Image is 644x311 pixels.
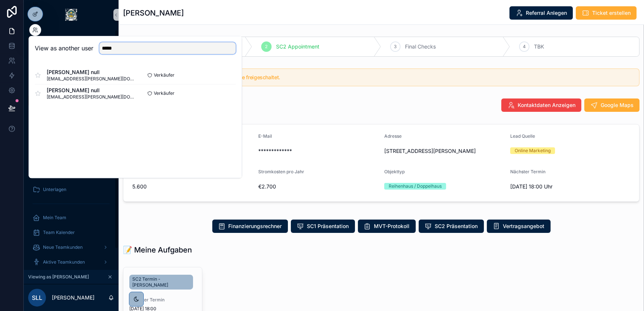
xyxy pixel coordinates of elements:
[47,76,135,82] span: [EMAIL_ADDRESS][PERSON_NAME][DOMAIN_NAME]
[212,220,288,233] button: Finanzierungsrechner
[138,75,633,80] h5: Kunde für Kombi-Angebot inkl. Wärmepumpe freigeschaltet.
[28,168,114,181] a: [PERSON_NAME]
[534,43,544,50] span: TBK
[592,9,631,17] span: Ticket erstellen
[28,64,114,78] a: Mein Kalender
[35,44,93,53] h2: View as another user
[374,223,410,230] span: MVT-Protokoll
[129,275,193,290] a: SC2 Termin - [PERSON_NAME]
[307,223,349,230] span: SC1 Präsentation
[28,183,114,196] a: Unterlagen
[43,187,66,193] span: Unterlagen
[28,241,114,254] a: Neue Teamkunden
[32,293,42,302] span: SLL
[384,147,504,155] span: [STREET_ADDRESS][PERSON_NAME]
[28,79,114,93] a: Neue Kunden
[154,90,175,96] span: Verkäufer
[229,223,282,230] span: Finanzierungsrechner
[291,220,355,233] button: SC1 Präsentation
[123,8,184,18] h1: [PERSON_NAME]
[52,294,94,301] p: [PERSON_NAME]
[132,276,190,288] span: SC2 Termin - [PERSON_NAME]
[47,68,135,76] span: [PERSON_NAME] null
[43,230,75,235] span: Team Kalender
[389,183,442,190] div: Reihenhaus / Doppelhaus
[523,44,526,50] span: 4
[28,35,114,48] a: Monatliche Performance
[503,223,545,230] span: Vertragsangebot
[28,226,114,239] a: Team Kalender
[43,215,66,221] span: Mein Team
[43,259,85,265] span: Aktive Teamkunden
[384,133,402,139] span: Adresse
[576,6,637,20] button: Ticket erstellen
[65,9,77,21] img: App logo
[584,98,640,112] button: Google Maps
[435,223,478,230] span: SC2 Präsentation
[47,94,135,100] span: [EMAIL_ADDRESS][PERSON_NAME][DOMAIN_NAME]
[258,133,272,139] span: E-Mail
[515,147,551,154] div: Online Marketing
[509,6,573,20] button: Referral Anlegen
[28,94,114,107] a: Aktive Kunden
[510,183,630,190] span: [DATE] 18:00 Uhr
[526,9,567,17] span: Referral Anlegen
[405,43,436,50] span: Final Checks
[358,220,416,233] button: MVT-Protokoll
[28,50,114,63] a: Home
[258,183,378,190] span: €2.700
[28,211,114,224] a: Mein Team
[43,244,83,250] span: Neue Teamkunden
[487,220,551,233] button: Vertragsangebot
[265,44,268,50] span: 2
[501,98,581,112] button: Kontaktdaten Anzeigen
[510,169,545,174] span: Nächster Termin
[510,133,535,139] span: Lead Quelle
[129,297,196,303] span: Nächster Termin
[47,87,135,94] span: [PERSON_NAME] null
[28,274,89,280] span: Viewing as [PERSON_NAME]
[258,169,304,174] span: Stromkosten pro Jahr
[419,220,484,233] button: SC2 Präsentation
[384,169,405,174] span: Objekttyp
[24,30,119,270] div: scrollable content
[132,183,252,190] span: 5.600
[276,43,319,50] span: SC2 Appointment
[123,245,192,255] h1: 📝 Meine Aufgaben
[28,255,114,269] a: Aktive Teamkunden
[154,72,175,78] span: Verkäufer
[601,101,634,109] span: Google Maps
[394,44,397,50] span: 3
[518,101,575,109] span: Kontaktdaten Anzeigen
